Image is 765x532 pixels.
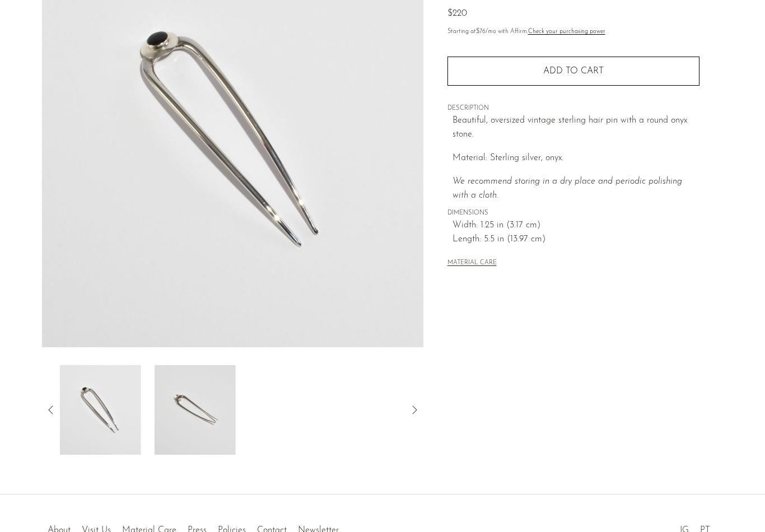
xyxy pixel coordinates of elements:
[60,365,141,455] img: Onyx Hair Pin
[543,67,604,76] span: Add to cart
[447,104,699,114] span: DESCRIPTION
[447,259,497,268] button: MATERIAL CARE
[447,57,699,86] button: Add to cart
[447,9,467,18] span: $220
[447,208,699,218] span: DIMENSIONS
[453,218,699,233] span: Width: 1.25 in (3.17 cm)
[447,27,699,37] p: Starting at /mo with Affirm.
[453,151,699,166] p: Material: Sterling silver, onyx.
[155,365,236,455] img: Onyx Hair Pin
[453,114,699,142] p: Beautiful, oversized vintage sterling hair pin with a round onyx stone.
[528,29,605,35] a: Check your purchasing power - Learn more about Affirm Financing (opens in modal)
[453,232,699,247] span: Length: 5.5 in (13.97 cm)
[476,29,486,35] span: $76
[453,177,682,200] i: We recommend storing in a dry place and periodic polishing with a cloth.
